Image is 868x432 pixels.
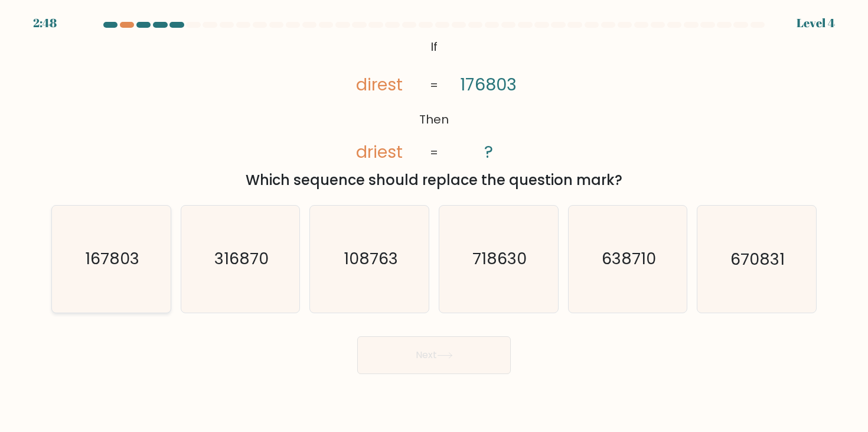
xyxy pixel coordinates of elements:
[419,111,449,128] tspan: Then
[484,140,493,164] tspan: ?
[329,35,539,165] svg: @import url('[URL][DOMAIN_NAME]);
[430,38,438,55] tspan: If
[602,248,656,270] text: 638710
[357,336,511,374] button: Next
[472,248,527,270] text: 718630
[356,73,403,96] tspan: direst
[430,77,438,93] tspan: =
[58,170,810,191] div: Which sequence should replace the question mark?
[461,73,517,96] tspan: 176803
[343,248,397,270] text: 108763
[430,144,438,161] tspan: =
[214,248,269,270] text: 316870
[730,248,785,270] text: 670831
[33,14,57,32] div: 2:48
[797,14,835,32] div: Level 4
[85,248,139,270] text: 167803
[356,140,403,164] tspan: driest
